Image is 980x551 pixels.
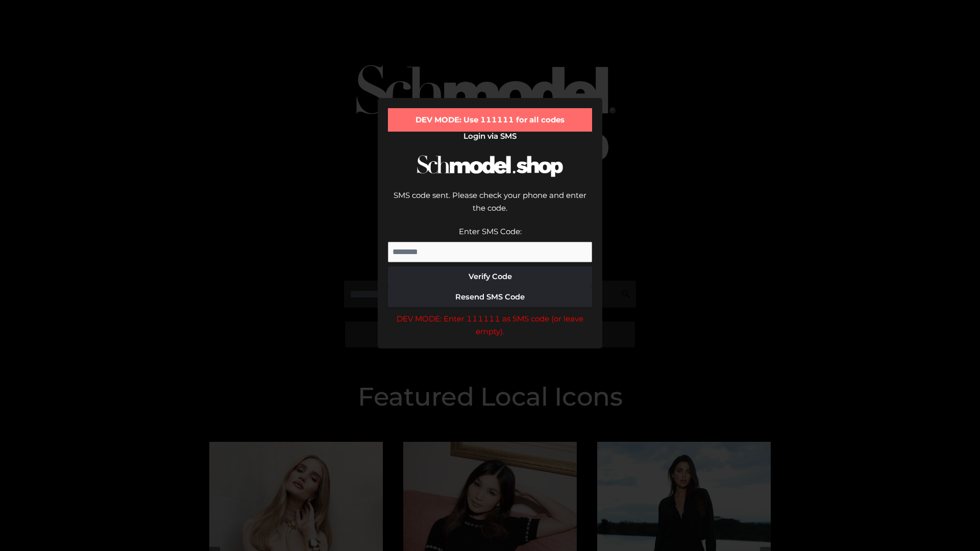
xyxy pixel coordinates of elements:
[388,312,592,338] div: DEV MODE: Enter 111111 as SMS code (or leave empty).
[388,287,592,307] button: Resend SMS Code
[388,189,592,225] div: SMS code sent. Please check your phone and enter the code.
[388,132,592,141] h2: Login via SMS
[388,108,592,132] div: DEV MODE: Use 111111 for all codes
[459,227,522,236] label: Enter SMS Code:
[413,146,567,186] img: Schmodel Logo
[388,266,592,287] button: Verify Code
